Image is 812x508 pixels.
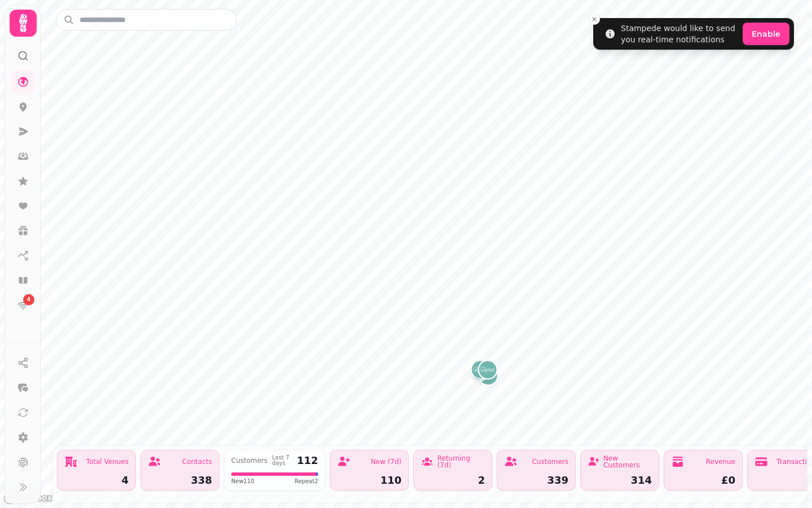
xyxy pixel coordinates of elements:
[479,361,497,379] button: WESTFIELD STRATFORD
[437,455,485,468] div: Returning (7d)
[471,361,489,379] button: WEMBLEY PARK
[64,475,129,485] div: 4
[337,475,401,485] div: 110
[479,361,497,382] div: Map marker
[471,362,489,380] button: EALING BROADWAY
[671,475,735,485] div: £0
[297,456,318,466] div: 112
[3,492,53,505] a: Mapbox logo
[589,14,600,25] button: Close toast
[182,458,212,465] div: Contacts
[471,361,489,382] div: Map marker
[471,362,489,384] div: Map marker
[272,455,293,466] div: Last 7 days
[588,475,652,485] div: 314
[504,475,568,485] div: 339
[148,475,212,485] div: 338
[370,458,401,465] div: New (7d)
[603,455,652,468] div: New Customers
[743,23,789,45] button: Enable
[532,458,568,465] div: Customers
[12,294,34,317] a: 4
[231,457,268,464] div: Customers
[231,477,254,485] span: New 110
[27,296,30,304] span: 4
[706,458,735,465] div: Revenue
[621,23,738,45] div: Stampede would like to send you real-time notifications
[421,475,485,485] div: 2
[86,458,129,465] div: Total Venues
[294,477,318,485] span: Repeat 2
